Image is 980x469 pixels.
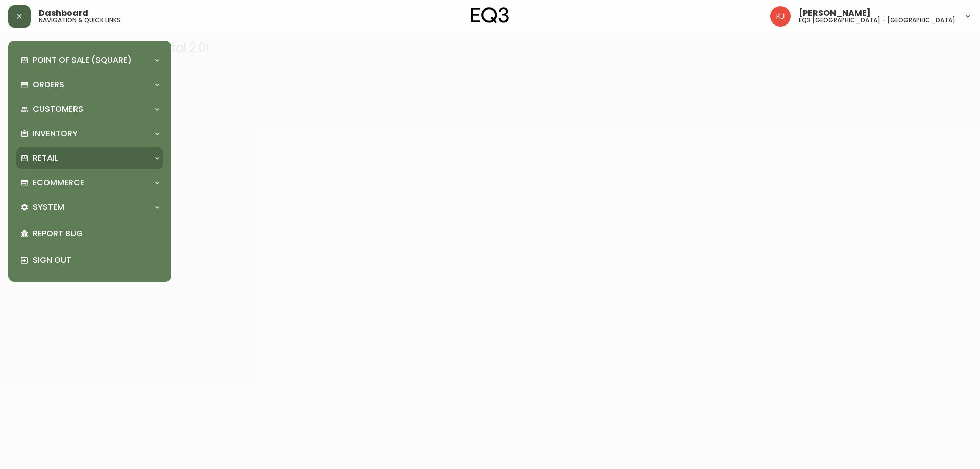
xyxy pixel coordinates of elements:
[16,247,163,274] div: Sign Out
[799,17,955,23] h5: eq3 [GEOGRAPHIC_DATA] - [GEOGRAPHIC_DATA]
[33,255,159,266] p: Sign Out
[33,79,64,90] p: Orders
[16,49,163,71] div: Point of Sale (Square)
[33,228,159,239] p: Report Bug
[16,220,163,247] div: Report Bug
[16,73,163,96] div: Orders
[16,98,163,120] div: Customers
[770,6,791,27] img: 24a625d34e264d2520941288c4a55f8e
[33,202,64,213] p: System
[16,196,163,218] div: System
[33,128,78,139] p: Inventory
[33,55,132,66] p: Point of Sale (Square)
[33,177,84,188] p: Ecommerce
[39,9,88,17] span: Dashboard
[799,9,871,17] span: [PERSON_NAME]
[16,122,163,145] div: Inventory
[33,104,83,115] p: Customers
[39,17,120,23] h5: navigation & quick links
[16,171,163,194] div: Ecommerce
[33,153,58,164] p: Retail
[471,7,509,23] img: logo
[16,147,163,169] div: Retail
